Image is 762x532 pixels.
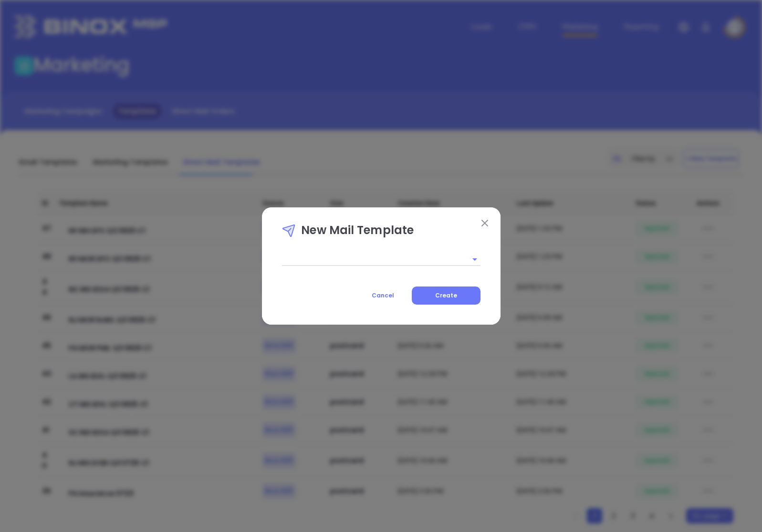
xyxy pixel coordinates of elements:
button: Cancel [354,286,412,305]
button: Open [468,253,481,266]
img: close modal [481,220,488,226]
button: Create [412,286,480,305]
p: New Mail Template [282,222,480,244]
span: Cancel [372,291,394,299]
span: Create [435,291,457,299]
